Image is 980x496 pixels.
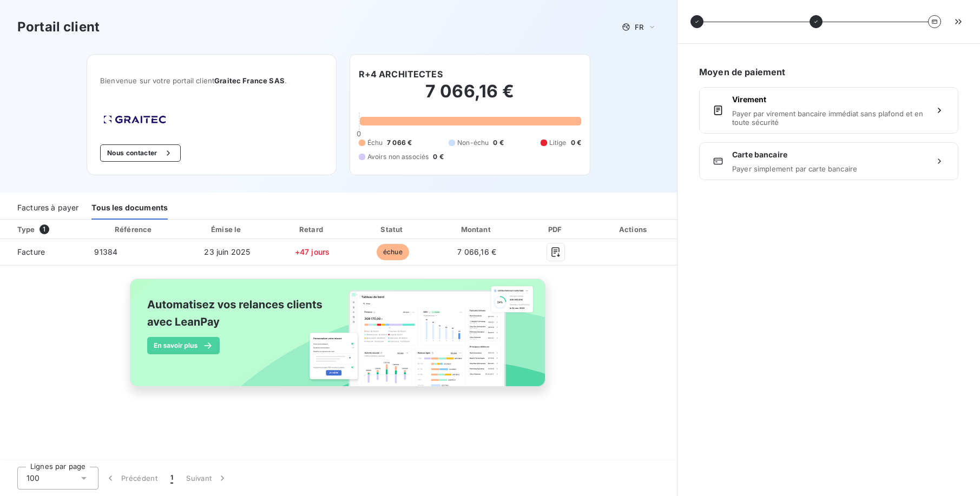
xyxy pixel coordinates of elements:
[17,197,78,220] div: Factures à payer
[180,467,234,490] button: Suivant
[732,164,925,173] span: Payer simplement par carte bancaire
[732,109,925,127] span: Payer par virement bancaire immédiat sans plafond et en toute sécurité
[204,247,250,256] span: 23 juin 2025
[367,138,383,148] span: Échu
[11,224,83,235] div: Type
[377,244,409,260] span: échue
[433,152,443,162] span: 0 €
[9,247,77,257] span: Facture
[274,224,351,235] div: Retard
[27,473,40,484] span: 100
[100,144,180,162] button: Nous contacter
[164,467,180,490] button: 1
[115,225,152,234] div: Référence
[185,224,269,235] div: Émise le
[457,247,496,256] span: 7 066,16 €
[435,224,519,235] div: Montant
[100,112,169,127] img: Company logo
[214,76,285,85] span: Graitec France SAS
[523,224,589,235] div: PDF
[295,247,330,256] span: +47 jours
[457,138,489,148] span: Non-échu
[94,247,117,256] span: 91384
[100,76,323,85] span: Bienvenue sur votre portail client .
[91,197,168,220] div: Tous les documents
[699,65,958,78] h6: Moyen de paiement
[732,94,925,105] span: Virement
[593,224,675,235] div: Actions
[635,23,643,31] span: FR
[493,138,503,148] span: 0 €
[359,68,443,81] h6: R+4 ARCHITECTES
[98,467,164,490] button: Précédent
[357,129,361,138] span: 0
[40,224,49,234] span: 1
[571,138,581,148] span: 0 €
[732,149,925,160] span: Carte bancaire
[170,473,173,484] span: 1
[120,272,557,405] img: banner
[549,138,567,148] span: Litige
[367,152,429,162] span: Avoirs non associés
[387,138,412,148] span: 7 066 €
[359,81,581,113] h2: 7 066,16 €
[355,224,430,235] div: Statut
[17,17,100,37] h3: Portail client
